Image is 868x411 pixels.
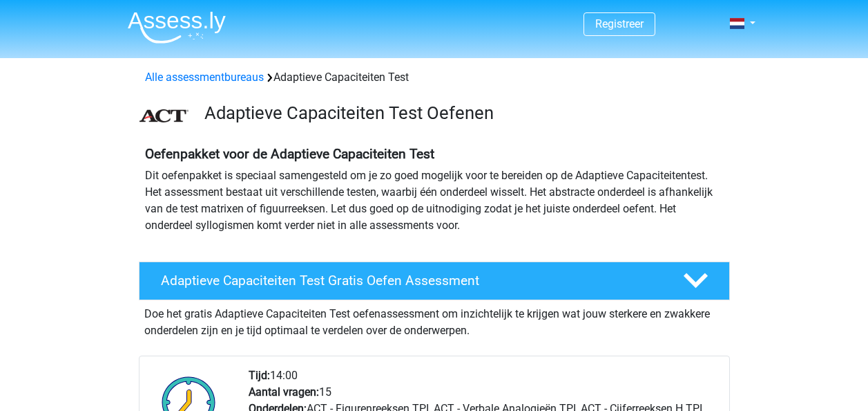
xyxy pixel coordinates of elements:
div: Adaptieve Capaciteiten Test [139,69,729,86]
b: Aantal vragen: [249,385,319,399]
img: Assessly [128,11,226,44]
b: Tijd: [249,369,270,382]
img: ACT [139,109,189,122]
b: Oefenpakket voor de Adaptieve Capaciteiten Test [145,146,434,162]
a: Registreer [595,17,644,30]
div: Doe het gratis Adaptieve Capaciteiten Test oefenassessment om inzichtelijk te krijgen wat jouw st... [139,300,730,339]
a: Adaptieve Capaciteiten Test Gratis Oefen Assessment [133,262,735,300]
h4: Adaptieve Capaciteiten Test Gratis Oefen Assessment [161,273,661,289]
p: Dit oefenpakket is speciaal samengesteld om je zo goed mogelijk voor te bereiden op de Adaptieve ... [145,167,724,234]
a: Alle assessmentbureaus [145,71,264,84]
h3: Adaptieve Capaciteiten Test Oefenen [204,102,719,124]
